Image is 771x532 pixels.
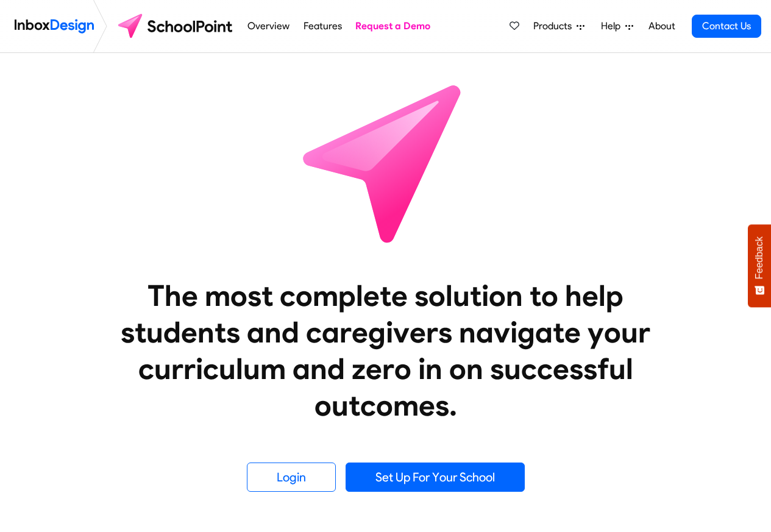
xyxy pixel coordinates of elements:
[645,14,678,38] a: About
[112,12,241,41] img: schoolpoint logo
[244,14,293,38] a: Overview
[276,53,496,272] img: icon_schoolpoint.svg
[346,463,525,492] a: Set Up For Your School
[601,19,625,34] span: Help
[692,15,761,38] a: Contact Us
[533,19,577,34] span: Products
[96,277,675,424] heading: The most complete solution to help students and caregivers navigate your curriculum and zero in o...
[754,236,765,279] span: Feedback
[528,14,589,38] a: Products
[247,463,336,492] a: Login
[596,14,638,38] a: Help
[748,224,771,307] button: Feedback - Show survey
[300,14,345,38] a: Features
[352,14,434,38] a: Request a Demo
